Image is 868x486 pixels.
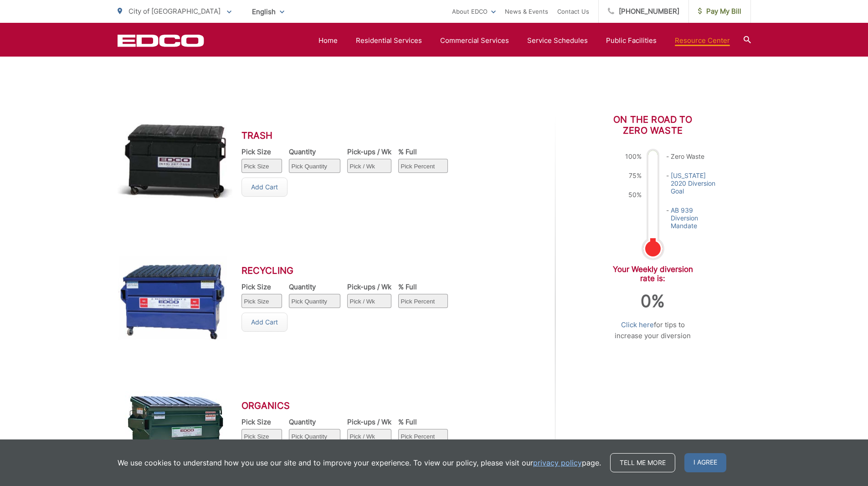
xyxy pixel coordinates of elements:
span: 75% [625,172,642,179]
label: % Full [398,283,448,291]
label: % Full [398,148,448,156]
label: Pick Size [241,418,282,426]
h3: Recycling [241,265,462,276]
a: Public Facilities [606,35,657,46]
label: Quantity [289,283,340,291]
label: Pick Size [241,148,282,156]
label: Pick Size [241,283,282,291]
h3: Trash [241,130,462,141]
span: Zero Waste [666,152,721,160]
a: Commercial Services [440,35,509,46]
a: Service Schedules [527,35,588,46]
a: Contact Us [557,6,589,17]
span: 100% [625,152,642,160]
a: EDCD logo. Return to the homepage. [118,34,204,47]
a: AB 939 Diversion Mandate [671,206,721,230]
p: We use cookies to understand how you use our site and to improve your experience. To view our pol... [118,457,601,468]
p: % [641,292,665,311]
span: Pay My Bill [698,6,741,17]
img: Trash bin [118,114,232,213]
a: About EDCO [452,6,496,17]
span: 0 [641,291,651,311]
a: Add Cart [241,313,288,332]
span: City of [GEOGRAPHIC_DATA] [128,7,221,16]
label: Pick-ups / Wk [347,148,391,156]
span: 50% [625,191,642,199]
label: Pick-ups / Wk [347,283,391,291]
label: Pick-ups / Wk [347,418,391,426]
a: privacy policy [533,457,582,468]
a: Click here [621,319,654,330]
a: Resource Center [675,35,730,46]
label: % Full [398,418,448,426]
label: Quantity [289,148,340,156]
h4: Your Weekly diversion rate is: [610,265,696,283]
a: Home [318,35,338,46]
label: Quantity [289,418,340,426]
a: [US_STATE] 2020 Diversion Goal [671,172,721,195]
a: Tell me more [610,453,675,472]
a: News & Events [505,6,548,17]
img: Recycling bin [118,249,232,348]
a: Residential Services [356,35,422,46]
span: I agree [684,453,726,472]
img: Organics bin [118,384,232,483]
p: for tips to increase your diversion [610,319,696,341]
h3: Organics [241,400,462,411]
h3: On the Road to Zero Waste [610,114,696,136]
span: English [245,4,291,20]
a: Add Cart [241,178,288,197]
